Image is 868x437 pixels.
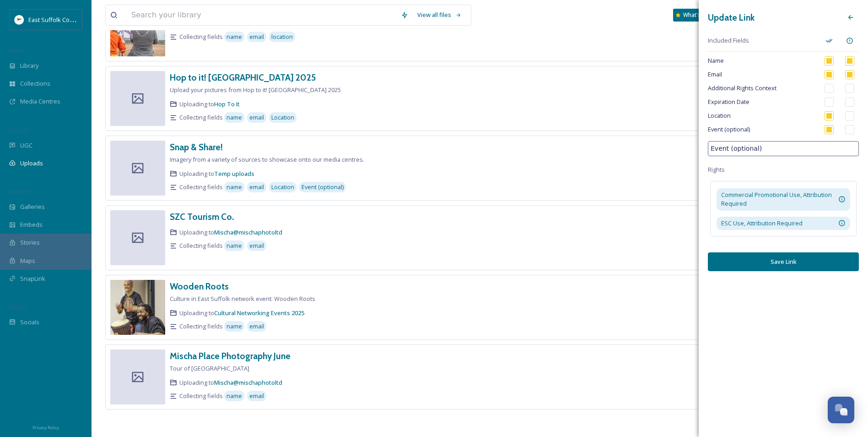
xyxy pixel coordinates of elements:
span: Additional Rights Context [708,84,818,93]
span: Email [708,70,818,79]
span: email [249,33,264,41]
span: Maps [20,257,35,265]
span: Uploads [20,159,43,168]
span: East Suffolk Council [28,15,82,24]
span: SOCIALS [9,304,27,311]
span: name [226,241,242,250]
h3: Wooden Roots [170,281,229,292]
input: Search your library [127,5,396,25]
span: Stories [20,238,40,247]
span: name [226,113,242,122]
span: Name [708,56,818,65]
span: Galleries [20,202,45,211]
span: Location [271,183,294,191]
span: email [249,322,264,331]
span: name [226,33,242,41]
span: Uploading to [179,309,304,317]
span: Collecting fields [179,241,223,250]
h3: SZC Tourism Co. [170,211,234,222]
span: Culture in East Suffolk network event: Wooden Roots [170,295,315,303]
span: Collections [20,79,50,88]
span: UGC [20,141,32,150]
a: Mischa@mischaphotoltd [214,228,282,236]
span: Event (optional) [708,125,818,134]
span: Collecting fields [179,183,223,191]
span: Uploading to [179,169,254,178]
a: View all files [413,6,466,24]
span: Collecting fields [179,322,223,331]
span: location [271,33,293,41]
span: Location [708,111,818,120]
a: Wooden Roots [170,280,229,293]
span: name [226,183,242,191]
span: COLLECT [9,127,29,134]
span: Imagery from a variety of sources to showcase onto our media centres. [170,155,364,164]
span: email [249,241,264,250]
span: name [226,392,242,400]
h3: Hop to it! [GEOGRAPHIC_DATA] 2025 [170,72,316,83]
span: Rights [708,165,725,174]
a: Snap & Share! [170,141,223,154]
img: cbe09683-4872-4409-9dc3-3d2302a97b17.jpg [110,280,165,335]
a: SZC Tourism Co. [170,210,234,224]
span: Privacy Policy [32,425,59,431]
h3: Update Link [708,11,755,24]
span: Socials [20,318,39,327]
span: email [249,392,264,400]
span: MEDIA [9,47,25,54]
span: Event (optional) [302,183,344,191]
a: Hop to it! [GEOGRAPHIC_DATA] 2025 [170,71,316,84]
button: Open Chat [828,397,854,423]
h3: Mischa Place Photography June [170,350,291,361]
span: Collecting fields [179,392,223,400]
span: Uploading to [179,378,282,387]
input: Additional Field Name [708,141,859,156]
a: Cultural Networking Events 2025 [214,309,304,317]
span: Collecting fields [179,33,223,41]
span: Uploading to [179,100,240,109]
span: Location [271,113,294,122]
span: Embeds [20,220,43,229]
span: Uploading to [179,228,282,237]
button: Save Link [708,252,859,271]
span: Expiration Date [708,98,818,106]
a: Privacy Policy [32,421,59,432]
img: ESC%20Logo.png [15,15,24,24]
span: email [249,113,264,122]
a: Temp uploads [214,169,254,178]
a: Mischa@mischaphotoltd [214,378,282,387]
span: WIDGETS [9,188,30,195]
span: Upload your pictures from Hop to it! [GEOGRAPHIC_DATA] 2025 [170,86,341,94]
span: name [226,322,242,331]
span: Commercial Promotional Use, Attribution Required [721,191,838,208]
span: Included Fields [708,36,818,45]
a: What's New [673,9,719,22]
a: Mischa Place Photography June [170,350,291,363]
span: Tour of [GEOGRAPHIC_DATA] [170,364,249,372]
h3: Snap & Share! [170,142,223,153]
span: ESC Use, Attribution Required [721,219,803,228]
a: Hop To It [214,100,240,108]
span: Media Centres [20,97,60,106]
span: SnapLink [20,274,45,283]
span: Library [20,61,38,70]
span: email [249,183,264,191]
span: Collecting fields [179,113,223,122]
